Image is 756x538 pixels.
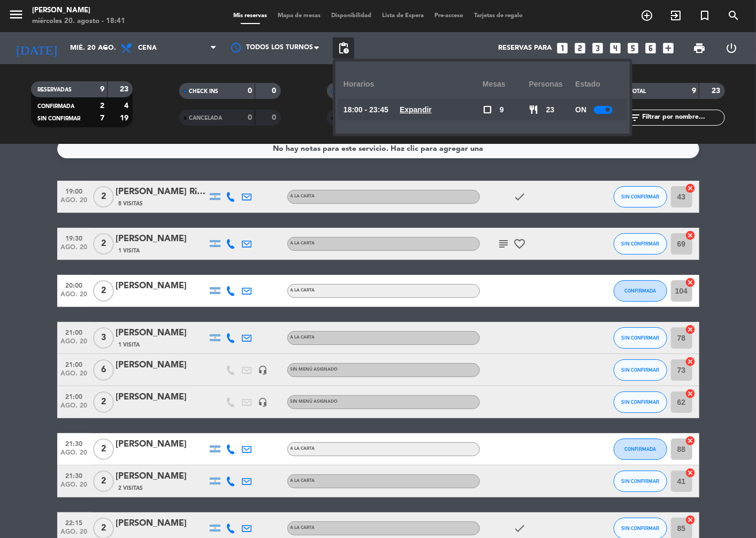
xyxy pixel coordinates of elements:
[61,469,88,481] span: 21:30
[61,390,88,402] span: 21:00
[291,288,315,293] span: A LA CARTA
[337,42,350,55] span: pending_actions
[669,9,682,22] i: exit_to_app
[514,522,526,535] i: check
[100,86,104,93] strong: 9
[483,70,529,99] div: Mesas
[37,87,72,93] span: RESERVADAS
[627,41,640,55] i: looks_5
[326,13,377,19] span: Disponibilidad
[575,104,586,116] span: ON
[61,326,88,338] span: 21:00
[61,244,88,256] span: ago. 20
[644,41,658,55] i: looks_6
[120,114,131,122] strong: 19
[291,399,338,404] span: Sin menú asignado
[119,341,140,349] span: 1 Visita
[500,104,504,116] span: 9
[248,114,252,121] strong: 0
[692,87,696,95] strong: 9
[189,89,218,94] span: CHECK INS
[272,114,278,121] strong: 0
[116,390,207,404] div: [PERSON_NAME]
[116,232,207,246] div: [PERSON_NAME]
[621,335,659,341] span: SIN CONFIRMAR
[119,247,140,255] span: 1 Visita
[685,356,696,367] i: cancel
[630,89,646,94] span: TOTAL
[514,237,526,250] i: favorite_border
[291,526,315,530] span: A LA CARTA
[621,478,659,484] span: SIN CONFIRMAR
[61,197,88,209] span: ago. 20
[685,467,696,478] i: cancel
[685,230,696,241] i: cancel
[61,291,88,303] span: ago. 20
[727,9,740,22] i: search
[499,44,552,52] span: Reservas para
[116,470,207,483] div: [PERSON_NAME]
[685,388,696,399] i: cancel
[93,359,114,381] span: 6
[377,13,429,19] span: Lista de Espera
[698,9,711,22] i: turned_in_not
[291,241,315,245] span: A LA CARTA
[61,338,88,350] span: ago. 20
[715,32,748,64] div: LOG OUT
[120,86,131,93] strong: 23
[621,194,659,199] span: SIN CONFIRMAR
[93,280,114,302] span: 2
[640,9,653,22] i: add_circle_outline
[621,241,659,247] span: SIN CONFIRMAR
[258,365,268,375] i: headset_mic
[529,105,539,114] span: restaurant
[469,13,528,19] span: Tarjetas de regalo
[712,87,722,95] strong: 23
[124,102,131,110] strong: 4
[642,112,724,124] input: Filtrar por nombre...
[8,6,24,22] i: menu
[621,367,659,373] span: SIN CONFIRMAR
[291,194,315,198] span: A LA CARTA
[272,87,278,95] strong: 0
[116,326,207,340] div: [PERSON_NAME]
[609,41,623,55] i: looks_4
[61,481,88,494] span: ago. 20
[685,324,696,335] i: cancel
[291,447,315,451] span: A LA CARTA
[119,484,143,493] span: 2 Visitas
[61,185,88,197] span: 19:00
[93,186,114,207] span: 2
[116,517,207,531] div: [PERSON_NAME]
[8,36,65,60] i: [DATE]
[61,279,88,291] span: 20:00
[116,185,207,199] div: [PERSON_NAME] Riquelme
[685,277,696,288] i: cancel
[614,280,667,302] button: CONFIRMADA
[621,399,659,405] span: SIN CONFIRMAR
[100,114,104,122] strong: 7
[614,327,667,349] button: SIN CONFIRMAR
[258,397,268,407] i: headset_mic
[614,391,667,413] button: SIN CONFIRMAR
[61,358,88,370] span: 21:00
[116,437,207,451] div: [PERSON_NAME]
[93,327,114,349] span: 3
[100,42,112,55] i: arrow_drop_down
[693,42,706,55] span: print
[291,479,315,483] span: A LA CARTA
[662,41,676,55] i: add_box
[273,143,483,155] div: No hay notas para este servicio. Haz clic para agregar una
[575,70,622,99] div: Estado
[400,105,432,114] u: Expandir
[591,41,605,55] i: looks_3
[614,471,667,492] button: SIN CONFIRMAR
[685,435,696,446] i: cancel
[685,514,696,525] i: cancel
[61,449,88,462] span: ago. 20
[32,16,125,27] div: miércoles 20. agosto - 18:41
[116,279,207,293] div: [PERSON_NAME]
[614,439,667,460] button: CONFIRMADA
[61,370,88,382] span: ago. 20
[32,5,125,16] div: [PERSON_NAME]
